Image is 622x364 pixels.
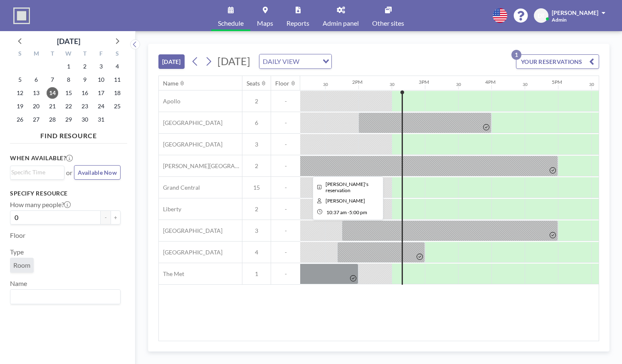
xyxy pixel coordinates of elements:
span: - [271,162,300,170]
p: 1 [511,50,521,60]
span: - [271,184,300,191]
span: 10:37 AM [326,209,347,215]
div: Name [163,80,178,87]
div: 30 [456,82,461,87]
span: [GEOGRAPHIC_DATA] [159,249,222,256]
span: - [271,270,300,278]
span: [PERSON_NAME][GEOGRAPHIC_DATA] [159,162,242,170]
span: Admin panel [323,20,359,27]
span: - [271,98,300,105]
span: [GEOGRAPHIC_DATA] [159,141,222,148]
span: - [271,227,300,235]
span: Friday, October 31, 2025 [95,114,107,125]
span: [DATE] [217,55,250,67]
span: Tuesday, October 28, 2025 [47,114,58,125]
span: 5:00 PM [349,209,367,215]
span: [GEOGRAPHIC_DATA] [159,119,222,127]
span: Saturday, October 11, 2025 [111,74,123,86]
span: Monday, October 6, 2025 [30,74,42,86]
span: Wednesday, October 22, 2025 [63,100,74,112]
div: 4PM [485,79,496,85]
label: Type [10,248,24,256]
span: 3 [242,141,271,148]
span: Maps [257,20,273,27]
span: Thursday, October 23, 2025 [79,100,91,112]
span: 6 [242,119,271,127]
span: Saturday, October 18, 2025 [111,87,123,99]
span: Saturday, October 4, 2025 [111,61,123,72]
span: Room [13,261,30,269]
span: Wednesday, October 1, 2025 [63,61,74,72]
div: Seats [247,80,260,87]
div: 5PM [552,79,562,85]
span: 15 [242,184,271,191]
div: Search for option [10,166,64,178]
span: Liberty [159,205,181,213]
div: 30 [323,82,328,87]
div: T [44,49,61,60]
div: T [77,49,93,60]
span: DAILY VIEW [261,56,301,67]
label: How many people? [10,200,71,209]
span: Sunday, October 19, 2025 [14,100,26,112]
input: Search for option [11,168,59,177]
span: Friday, October 3, 2025 [95,61,107,72]
span: or [66,169,72,177]
span: Tuesday, October 14, 2025 [47,87,58,99]
span: Sunday, October 12, 2025 [14,87,26,99]
span: Wednesday, October 29, 2025 [63,114,74,125]
span: - [348,209,349,215]
span: 2 [242,162,271,170]
span: 4 [242,249,271,256]
div: Search for option [259,54,331,68]
button: YOUR RESERVATIONS1 [516,54,599,69]
span: Monday, October 13, 2025 [30,87,42,99]
span: DT [538,12,545,20]
div: 30 [390,82,395,87]
button: - [101,210,111,225]
span: - [271,205,300,213]
span: [GEOGRAPHIC_DATA] [159,227,222,235]
div: Search for option [10,290,120,304]
div: 2PM [352,79,363,85]
span: [PERSON_NAME] [552,9,598,16]
div: Floor [275,80,289,87]
span: Admin [552,17,567,23]
span: 1 [242,270,271,278]
input: Search for option [302,56,318,67]
span: - [271,119,300,127]
div: 30 [523,82,528,87]
span: Saturday, October 25, 2025 [111,100,123,112]
span: Monday, October 27, 2025 [30,114,42,125]
button: [DATE] [158,54,185,69]
span: Grand Central [159,184,200,191]
span: Other sites [372,20,404,27]
span: - [271,141,300,148]
span: Thursday, October 9, 2025 [79,74,91,86]
span: 2 [242,98,271,105]
span: Derek Leonard [326,198,365,204]
span: Thursday, October 2, 2025 [79,61,91,72]
span: Tuesday, October 21, 2025 [47,100,58,112]
span: Available Now [78,169,117,176]
div: S [12,49,28,60]
h4: FIND RESOURCE [10,128,127,140]
span: Monday, October 20, 2025 [30,100,42,112]
span: 2 [242,205,271,213]
button: + [111,210,121,225]
span: Tuesday, October 7, 2025 [47,74,58,86]
div: W [61,49,77,60]
span: Derek's reservation [326,181,368,193]
span: - [271,249,300,256]
span: Sunday, October 26, 2025 [14,114,26,125]
span: 3 [242,227,271,235]
span: Schedule [218,20,244,27]
h3: Specify resource [10,190,121,197]
span: Thursday, October 16, 2025 [79,87,91,99]
span: Apollo [159,98,180,105]
span: Sunday, October 5, 2025 [14,74,26,86]
button: Available Now [74,165,121,180]
img: organization-logo [13,7,30,24]
span: The Met [159,270,184,278]
span: Friday, October 24, 2025 [95,100,107,112]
